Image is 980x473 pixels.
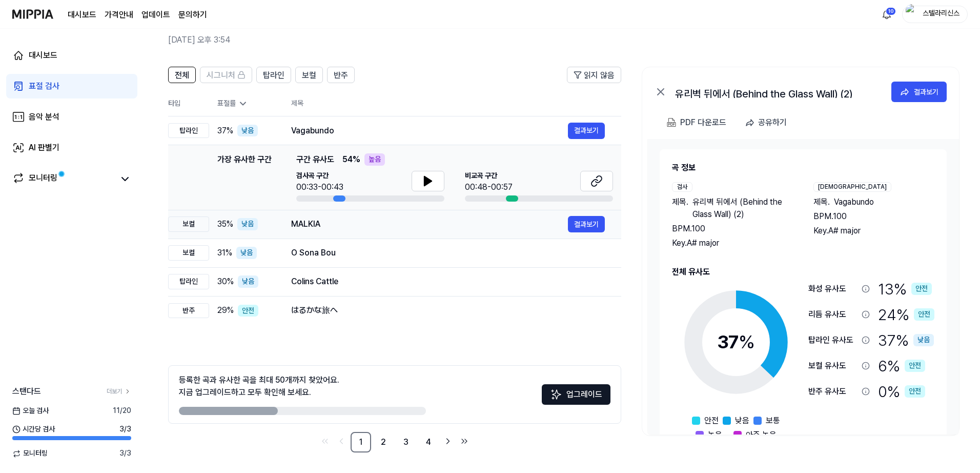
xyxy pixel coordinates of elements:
span: 제목 . [672,196,688,221]
span: 낮음 [735,415,749,427]
button: 결과보기 [891,82,947,102]
a: 모니터링 [12,172,115,186]
div: [DEMOGRAPHIC_DATA] [813,182,891,192]
img: Sparkles [550,388,562,401]
div: BPM. 100 [672,223,793,235]
div: BPM. 100 [813,210,934,223]
div: AI 판별기 [29,142,59,154]
div: 안전 [905,360,925,372]
div: 10 [886,7,896,15]
span: 29 % [217,304,234,317]
button: 전체 [168,67,196,83]
span: 유리벽 뒤에서 (Behind the Glass Wall) (2) [692,196,793,221]
div: 37 [717,328,755,356]
div: 보컬 유사도 [808,360,857,372]
div: 보컬 [168,245,209,261]
div: 24 % [878,304,934,325]
a: 대시보드 [68,9,96,21]
a: 곡 정보검사제목.유리벽 뒤에서 (Behind the Glass Wall) (2)BPM.100Key.A# major[DEMOGRAPHIC_DATA]제목.VagabundoBPM.... [647,139,959,435]
div: 낮음 [237,218,258,230]
a: 1 [351,432,371,452]
div: 탑라인 [168,274,209,289]
a: 음악 분석 [6,105,137,129]
div: 공유하기 [758,116,787,129]
a: Go to last page [457,434,472,448]
div: 스텔라리신스 [921,8,961,19]
div: 음악 분석 [29,111,59,123]
span: 11 / 20 [113,406,131,416]
a: 표절 검사 [6,74,137,98]
button: 시그니처 [200,67,252,83]
span: 전체 [175,69,189,82]
div: 대시보드 [29,49,57,62]
div: 보컬 [168,216,209,232]
a: 3 [396,432,416,452]
a: Go to next page [441,434,455,448]
div: 탑라인 [168,123,209,139]
div: 0 % [878,381,925,402]
span: 구간 유사도 [296,153,334,166]
div: 모니터링 [29,172,57,186]
div: 낮음 [236,247,257,259]
span: 검사곡 구간 [296,171,343,181]
th: 제목 [291,91,621,116]
button: 탑라인 [256,67,291,83]
div: 낮음 [913,334,934,346]
div: O Sona Bou [291,247,605,259]
div: 높음 [364,153,385,166]
span: 제목 . [813,196,830,208]
div: 낮음 [237,125,258,137]
span: 비교곡 구간 [465,171,513,181]
a: 문의하기 [178,9,207,21]
span: 보통 [766,415,780,427]
a: 2 [373,432,394,452]
span: 스탠다드 [12,385,41,398]
div: 반주 [168,303,209,319]
nav: pagination [168,432,621,452]
div: 결과보기 [914,86,938,97]
span: 높음 [708,429,722,441]
button: 공유하기 [741,112,795,133]
div: 표절 검사 [29,80,59,92]
th: 타입 [168,91,209,116]
div: MALKIA [291,218,568,230]
div: 리듬 유사도 [808,308,857,321]
div: 00:33-00:43 [296,181,343,193]
a: AI 판별기 [6,135,137,160]
button: 결과보기 [568,123,605,139]
div: 화성 유사도 [808,283,857,295]
span: 54 % [342,153,360,166]
span: 30 % [217,275,234,288]
div: 등록한 곡과 유사한 곡을 최대 50개까지 찾았어요. 지금 업그레이드하고 모두 확인해 보세요. [179,374,339,399]
a: Sparkles업그레이드 [542,393,610,403]
h2: 전체 유사도 [672,266,934,278]
span: 읽지 않음 [584,69,615,82]
button: 결과보기 [568,216,605,232]
a: 업데이트 [141,9,170,21]
img: profile [906,4,918,25]
img: 알림 [881,8,893,21]
a: Go to first page [318,434,332,448]
div: Key. A# major [672,237,793,249]
div: 표절률 [217,98,275,109]
div: 유리벽 뒤에서 (Behind the Glass Wall) (2) [675,86,880,98]
div: Colins Cattle [291,275,605,288]
span: Vagabundo [834,196,874,208]
div: 6 % [878,355,925,377]
span: 37 % [217,125,233,137]
div: はるかな旅へ [291,304,605,317]
div: 13 % [878,278,932,300]
h2: [DATE] 오후 3:54 [168,34,901,46]
div: PDF 다운로드 [680,116,726,129]
button: 알림10 [879,6,895,23]
span: 반주 [334,69,348,82]
a: 4 [418,432,439,452]
div: 00:48-00:57 [465,181,513,193]
span: 3 / 3 [119,424,131,435]
div: 반주 유사도 [808,385,857,398]
div: Vagabundo [291,125,568,137]
div: Key. A# major [813,225,934,237]
h2: 곡 정보 [672,162,934,174]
